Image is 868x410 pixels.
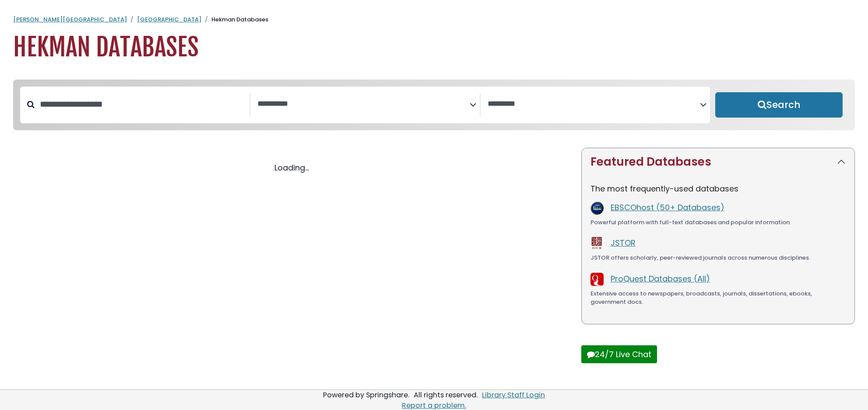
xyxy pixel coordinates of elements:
div: Powerful platform with full-text databases and popular information. [590,218,846,227]
a: EBSCOhost (50+ Databases) [611,202,724,213]
a: JSTOR [611,237,636,248]
div: Extensive access to newspapers, broadcasts, journals, dissertations, ebooks, government docs. [590,289,846,306]
a: ProQuest Databases (All) [611,273,710,284]
div: All rights reserved. [412,390,479,400]
a: [PERSON_NAME][GEOGRAPHIC_DATA] [13,15,127,24]
a: Library Staff Login [482,390,545,400]
div: JSTOR offers scholarly, peer-reviewed journals across numerous disciplines. [590,254,846,262]
textarea: Search [257,100,470,109]
div: Powered by Springshare. [322,390,411,400]
button: Featured Databases [582,148,854,176]
button: 24/7 Live Chat [581,345,657,363]
nav: Search filters [13,80,855,130]
div: Loading... [13,162,571,174]
input: Search database by title or keyword [35,97,250,111]
a: [GEOGRAPHIC_DATA] [137,15,201,24]
p: The most frequently-used databases [590,183,846,195]
li: Hekman Databases [201,15,268,24]
textarea: Search [488,100,700,109]
button: Submit for Search Results [715,92,843,118]
h1: Hekman Databases [13,33,855,62]
nav: breadcrumb [13,15,855,24]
